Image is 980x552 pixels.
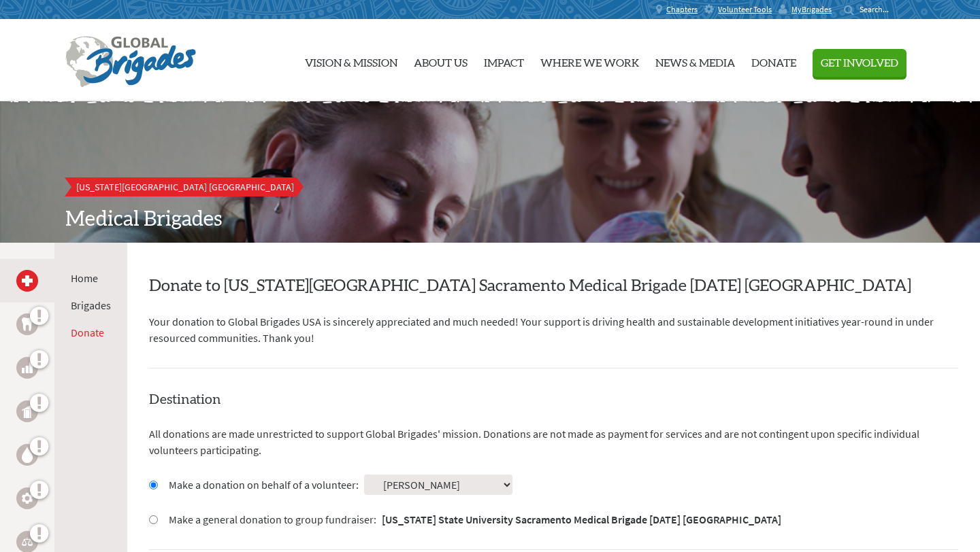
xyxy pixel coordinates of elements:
[22,275,33,286] img: Medical
[414,25,468,96] a: About Us
[71,326,104,339] a: Donate
[149,390,958,409] h4: Destination
[149,275,958,297] h2: Donate to [US_STATE][GEOGRAPHIC_DATA] Sacramento Medical Brigade [DATE] [GEOGRAPHIC_DATA]
[169,511,781,528] label: Make a general donation to group fundraiser:
[169,477,359,493] label: Make a donation on behalf of a volunteer:
[71,270,111,286] li: Home
[655,25,735,96] a: News & Media
[71,297,111,313] li: Brigades
[65,36,196,88] img: Global Brigades Logo
[22,404,33,418] img: Public Health
[22,447,33,462] img: Water
[149,426,958,458] p: All donations are made unrestricted to support Global Brigades' mission. Donations are not made a...
[65,177,305,196] a: [US_STATE][GEOGRAPHIC_DATA] [GEOGRAPHIC_DATA]
[22,317,33,330] img: Dental
[813,49,906,77] button: Get Involved
[16,357,38,379] a: Business
[382,513,781,526] strong: [US_STATE] State University Sacramento Medical Brigade [DATE] [GEOGRAPHIC_DATA]
[149,313,958,346] p: Your donation to Global Brigades USA is sincerely appreciated and much needed! Your support is dr...
[791,4,832,15] span: MyBrigades
[484,25,524,96] a: Impact
[71,324,111,341] li: Donate
[540,25,639,96] a: Where We Work
[16,313,38,335] a: Dental
[65,207,915,232] h2: Medical Brigades
[821,58,898,69] span: Get Involved
[16,487,38,509] a: Engineering
[22,493,33,504] img: Engineering
[16,444,38,466] a: Water
[718,4,772,15] span: Volunteer Tools
[666,4,698,15] span: Chapters
[860,4,898,14] input: Search...
[751,25,796,96] a: Donate
[305,25,397,96] a: Vision & Mission
[16,400,38,422] a: Public Health
[22,538,33,546] img: Legal Empowerment
[71,298,111,312] a: Brigades
[22,362,33,373] img: Business
[71,271,98,285] a: Home
[16,270,38,292] a: Medical
[76,181,294,193] span: [US_STATE][GEOGRAPHIC_DATA] [GEOGRAPHIC_DATA]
